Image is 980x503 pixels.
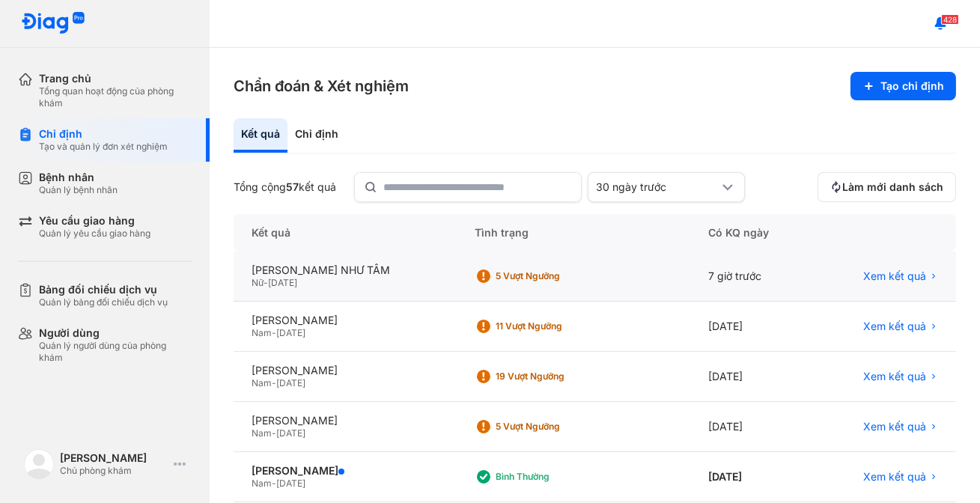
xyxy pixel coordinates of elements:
[941,14,959,25] span: 428
[496,320,615,332] div: 11 Vượt ngưỡng
[690,302,814,352] div: [DATE]
[39,141,168,153] div: Tạo và quản lý đơn xét nghiệm
[60,465,168,477] div: Chủ phòng khám
[690,452,814,502] div: [DATE]
[252,464,439,478] div: [PERSON_NAME]
[457,214,690,251] div: Tình trạng
[24,449,54,479] img: logo
[818,172,956,202] button: Làm mới danh sách
[252,478,272,489] span: Nam
[39,326,192,340] div: Người dùng
[276,327,305,338] span: [DATE]
[863,320,926,333] span: Xem kết quả
[690,352,814,402] div: [DATE]
[496,371,615,382] div: 19 Vượt ngưỡng
[272,478,276,489] span: -
[252,263,439,277] div: [PERSON_NAME] NHƯ TÂM
[863,420,926,433] span: Xem kết quả
[252,377,272,388] span: Nam
[252,414,439,427] div: [PERSON_NAME]
[39,296,168,308] div: Quản lý bảng đối chiếu dịch vụ
[276,377,305,388] span: [DATE]
[39,283,168,296] div: Bảng đối chiếu dịch vụ
[39,171,118,184] div: Bệnh nhân
[252,277,264,288] span: Nữ
[496,421,615,433] div: 5 Vượt ngưỡng
[690,214,814,251] div: Có KQ ngày
[496,471,615,483] div: Bình thường
[39,340,192,364] div: Quản lý người dùng của phòng khám
[234,180,336,194] div: Tổng cộng kết quả
[690,402,814,452] div: [DATE]
[496,270,615,282] div: 5 Vượt ngưỡng
[39,127,168,141] div: Chỉ định
[252,314,439,327] div: [PERSON_NAME]
[252,327,272,338] span: Nam
[264,277,268,288] span: -
[234,118,287,153] div: Kết quả
[21,12,85,35] img: logo
[863,470,926,484] span: Xem kết quả
[276,478,305,489] span: [DATE]
[268,277,297,288] span: [DATE]
[276,427,305,439] span: [DATE]
[39,214,150,228] div: Yêu cầu giao hàng
[863,370,926,383] span: Xem kết quả
[272,427,276,439] span: -
[842,180,943,194] span: Làm mới danh sách
[596,180,719,194] div: 30 ngày trước
[39,72,192,85] div: Trang chủ
[850,72,956,100] button: Tạo chỉ định
[252,364,439,377] div: [PERSON_NAME]
[286,180,299,193] span: 57
[234,214,457,251] div: Kết quả
[39,85,192,109] div: Tổng quan hoạt động của phòng khám
[272,327,276,338] span: -
[272,377,276,388] span: -
[39,184,118,196] div: Quản lý bệnh nhân
[39,228,150,240] div: Quản lý yêu cầu giao hàng
[287,118,346,153] div: Chỉ định
[863,269,926,283] span: Xem kết quả
[60,451,168,465] div: [PERSON_NAME]
[252,427,272,439] span: Nam
[234,76,409,97] h3: Chẩn đoán & Xét nghiệm
[690,251,814,302] div: 7 giờ trước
